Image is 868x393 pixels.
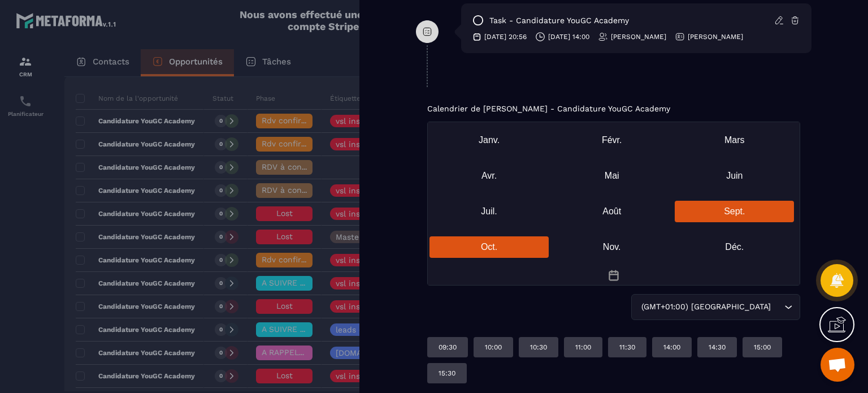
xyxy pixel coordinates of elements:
[675,129,794,151] div: Mars
[548,32,589,41] p: [DATE] 14:00
[429,236,549,258] div: Oct.
[552,129,671,151] div: Févr.
[552,165,671,187] div: Mai
[639,301,773,313] span: (GMT+01:00) [GEOGRAPHIC_DATA]
[688,32,743,41] p: [PERSON_NAME]
[821,348,854,382] div: Ouvrir le chat
[439,369,455,378] p: 15:30
[439,343,457,352] p: 09:30
[709,343,726,352] p: 14:30
[530,343,547,352] p: 10:30
[427,104,670,113] p: Calendrier de [PERSON_NAME] - Candidature YouGC Academy
[429,129,549,151] div: Janv.
[489,15,629,26] p: task - Candidature YouGC Academy
[484,32,527,41] p: [DATE] 20:56
[485,343,502,352] p: 10:00
[429,201,549,222] div: Juil.
[675,201,794,222] div: Sept.
[773,301,782,313] input: Search for option
[619,343,635,352] p: 11:30
[611,32,666,41] p: [PERSON_NAME]
[552,201,671,222] div: Août
[428,265,800,285] button: Toggle overlay
[631,294,800,320] div: Search for option
[552,236,671,258] div: Nov.
[675,165,794,187] div: Juin
[663,343,680,352] p: 14:00
[575,343,591,352] p: 11:00
[429,165,549,187] div: Avr.
[754,343,771,352] p: 15:00
[675,236,794,258] div: Déc.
